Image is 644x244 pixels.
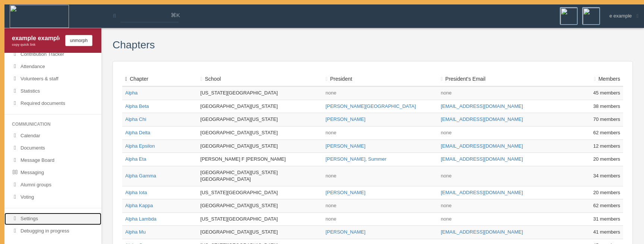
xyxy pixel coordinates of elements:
[4,61,101,73] a: Attendance
[441,216,452,222] span: none
[12,42,60,47] div: copy quick link
[12,34,60,42] div: example example
[125,156,146,162] a: Alpha Eta
[326,216,337,222] span: none
[198,153,323,166] td: [PERSON_NAME] F [PERSON_NAME]
[326,156,386,162] a: [PERSON_NAME], Summer
[326,173,337,179] span: none
[593,203,620,208] span: 62 members
[441,190,523,195] a: [EMAIL_ADDRESS][DOMAIN_NAME]
[4,154,101,167] a: Message Board
[4,142,101,154] a: Documents
[198,113,323,126] td: [GEOGRAPHIC_DATA][US_STATE]
[125,103,149,109] a: Alpha Beta
[125,216,157,222] a: Alpha Lambda
[198,139,323,153] td: [GEOGRAPHIC_DATA][US_STATE]
[604,7,638,20] div: e example
[198,86,323,100] td: [US_STATE][GEOGRAPHIC_DATA]
[326,143,366,149] a: [PERSON_NAME]
[593,190,620,195] span: 20 members
[4,85,101,97] a: Statistics
[198,212,323,226] td: [US_STATE][GEOGRAPHIC_DATA]
[593,130,620,135] span: 62 members
[171,12,180,19] span: ⌘K
[4,48,101,61] a: Contribution Tracker
[125,76,195,83] div: Chapter
[326,130,337,135] span: none
[441,143,523,149] a: [EMAIL_ADDRESS][DOMAIN_NAME]
[4,73,101,85] a: Volunteers & staff
[4,191,101,203] a: Voting
[593,173,620,179] span: 34 members
[441,103,523,109] a: [EMAIL_ADDRESS][DOMAIN_NAME]
[198,126,323,139] td: [GEOGRAPHIC_DATA][US_STATE]
[113,39,155,51] h3: Chapters
[125,116,146,122] a: Alpha Chi
[593,116,620,122] span: 70 members
[326,90,337,96] span: none
[326,116,366,122] a: [PERSON_NAME]
[593,103,620,109] span: 38 members
[593,90,620,96] span: 45 members
[593,143,620,149] span: 12 members
[198,199,323,213] td: [GEOGRAPHIC_DATA][US_STATE]
[4,225,101,237] a: Debugging in progress
[125,130,150,135] a: Alpha Delta
[441,76,550,83] div: President 's Email
[609,13,632,20] span: e example
[441,130,452,135] span: none
[4,119,101,130] li: Communication
[125,190,147,195] a: Alpha Iota
[441,156,523,162] a: [EMAIL_ADDRESS][DOMAIN_NAME]
[198,226,323,239] td: [GEOGRAPHIC_DATA][US_STATE]
[326,229,366,235] a: [PERSON_NAME]
[441,90,452,96] span: none
[326,203,337,208] span: none
[593,216,620,222] span: 31 members
[125,173,156,179] a: Alpha Gamma
[198,166,323,186] td: [GEOGRAPHIC_DATA][US_STATE] [GEOGRAPHIC_DATA]
[4,179,101,191] a: Alumni groups
[4,97,101,110] a: Required documents
[125,203,153,208] a: Alpha Kappa
[4,130,101,142] a: Calendar
[198,100,323,113] td: [GEOGRAPHIC_DATA][US_STATE]
[441,203,452,208] span: none
[441,116,523,122] a: [EMAIL_ADDRESS][DOMAIN_NAME]
[441,173,452,179] span: none
[125,143,155,149] a: Alpha Epsilon
[4,167,101,179] a: Messaging
[593,229,620,235] span: 41 members
[65,35,92,46] button: unmorph
[198,186,323,199] td: [US_STATE][GEOGRAPHIC_DATA]
[125,90,138,96] a: Alpha
[593,156,620,162] span: 20 members
[201,76,320,83] div: School
[4,213,101,225] a: Settings
[556,76,620,83] div: Members
[441,229,523,235] a: [EMAIL_ADDRESS][DOMAIN_NAME]
[326,76,435,83] div: President
[125,229,146,235] a: Alpha Mu
[326,190,366,195] a: [PERSON_NAME]
[326,103,416,109] a: [PERSON_NAME][GEOGRAPHIC_DATA]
